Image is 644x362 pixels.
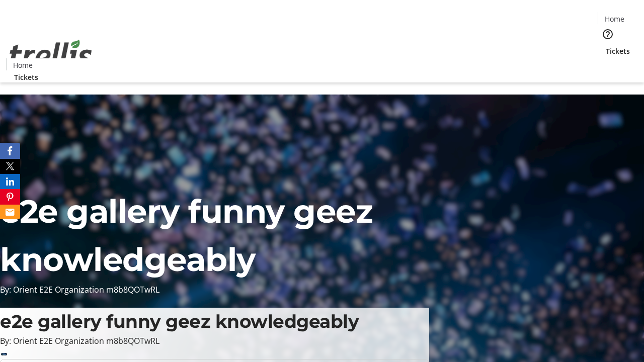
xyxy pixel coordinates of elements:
button: Cart [598,56,618,76]
img: Orient E2E Organization m8b8QOTwRL's Logo [6,29,96,79]
span: Home [13,60,33,70]
a: Tickets [598,46,638,56]
a: Home [7,60,39,70]
a: Home [598,14,630,24]
span: Tickets [606,46,630,56]
a: Tickets [6,72,46,82]
span: Tickets [14,72,38,82]
span: Home [605,14,624,24]
button: Help [598,24,618,44]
